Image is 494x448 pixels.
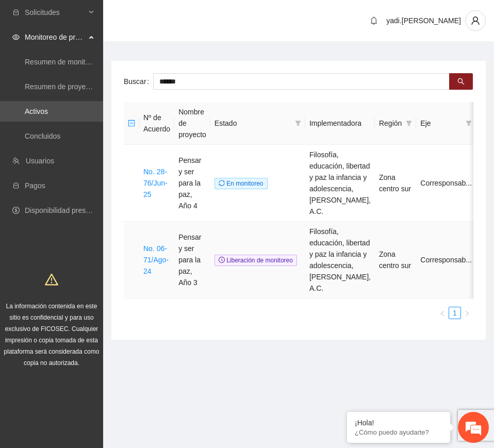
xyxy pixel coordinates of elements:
a: Pagos [25,181,45,190]
li: Previous Page [436,307,449,319]
th: Nombre de proyecto [174,102,210,145]
span: filter [466,120,472,126]
span: warning [45,273,58,286]
td: Filosofía, educación, libertad y paz la infancia y adolescencia, [PERSON_NAME], A.C. [305,145,375,222]
span: yadi.[PERSON_NAME] [386,16,461,25]
span: Liberación de monitoreo [215,255,297,266]
th: Nº de Acuerdo [139,102,174,145]
span: sync [219,180,225,186]
td: Zona centro sur [375,222,416,298]
button: bell [366,12,382,29]
span: eye [12,34,20,41]
span: Región [379,118,402,129]
a: Usuarios [26,157,54,165]
td: Filosofía, educación, libertad y paz la infancia y adolescencia, [PERSON_NAME], A.C. [305,222,375,298]
button: user [465,10,486,31]
span: Solicitudes [25,2,86,23]
label: Buscar [124,73,153,90]
span: filter [295,120,301,126]
a: No. 06-71/Ago-24 [143,244,169,275]
span: right [464,310,470,317]
td: Zona centro sur [375,145,416,222]
button: right [461,307,473,319]
span: Estado [215,118,291,129]
a: Resumen de monitoreo [25,58,100,66]
td: Pensar y ser para la paz, Año 3 [174,222,210,298]
span: minus-square [128,120,135,127]
span: filter [404,115,414,131]
span: search [457,78,465,86]
li: 1 [449,307,461,319]
button: search [449,73,473,90]
a: Concluidos [25,132,60,140]
span: En monitoreo [215,178,268,189]
span: clock-circle [219,257,225,263]
span: Eje [420,118,462,129]
button: left [436,307,449,319]
a: 1 [449,307,460,319]
span: filter [293,115,303,131]
span: Monitoreo de proyectos [25,27,86,47]
span: user [466,16,485,25]
span: inbox [12,9,20,16]
span: Corresponsab... [420,256,472,264]
span: filter [406,120,412,126]
div: ¡Hola! [355,419,442,427]
span: filter [464,115,474,131]
a: Activos [25,107,48,115]
span: bell [366,16,382,25]
p: ¿Cómo puedo ayudarte? [355,428,442,436]
li: Next Page [461,307,473,319]
span: Corresponsab... [420,179,472,187]
td: Pensar y ser para la paz, Año 4 [174,145,210,222]
span: left [439,310,446,317]
a: Disponibilidad presupuestal [25,206,113,214]
a: Resumen de proyectos aprobados [25,82,135,91]
th: Implementadora [305,102,375,145]
span: La información contenida en este sitio es confidencial y para uso exclusivo de FICOSEC. Cualquier... [4,303,100,367]
a: No. 28-76/Jun-25 [143,168,168,198]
